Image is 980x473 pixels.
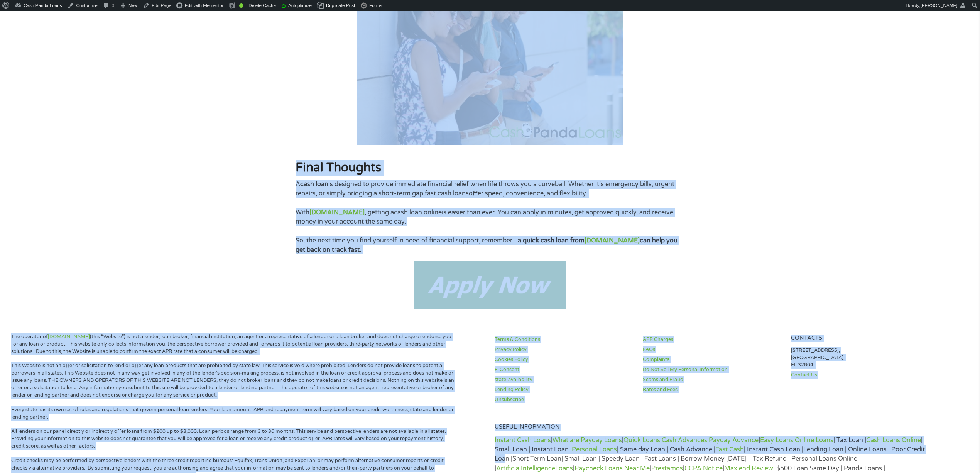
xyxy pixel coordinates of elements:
a: Fast Cash [715,446,744,453]
a: Scams and Fraud [643,376,781,383]
a: Rates and Fees [643,386,781,393]
a: E-Consent [495,366,633,373]
h2: Final Thoughts [296,160,684,176]
a: Terms & Conditions [495,336,633,343]
h4: Useful Information [495,424,929,431]
p: This Website is not an offer or solicitation to lend or offer any loan products that are prohibit... [11,362,455,398]
a: [DOMAIN_NAME] [309,209,365,216]
span: cash loan online [394,209,442,216]
p: With , getting a is easier than ever. You can apply in minutes, get approved quickly, and receive... [296,208,684,227]
strong: cash loan [300,180,328,188]
a: Contact Us [791,371,929,379]
p: Every state has its own set of rules and regulations that govern personal loan lenders. Your loan... [11,406,455,421]
a: Complaints [643,356,781,363]
span: fast cash loans [425,190,469,197]
a: Artificial [496,465,521,472]
a: Payday Advance [709,436,759,444]
p: | | | | | | | Tax Loan | | Small Loan | Instant Loan | | Same day Loan | Cash Advance | | Instant... [495,436,929,473]
a: Préstamos [651,465,683,472]
a: Paycheck Loans Near Me [574,465,650,472]
h4: Contacts [791,335,929,342]
a: What are Payday Loans [553,436,622,444]
a: APR Charges [643,336,781,343]
a: state-availability [495,376,633,383]
a: Personal Loans [572,446,617,453]
p: [STREET_ADDRESS], [GEOGRAPHIC_DATA], FL 32804. [791,347,929,369]
a: [DOMAIN_NAME] [48,334,90,340]
p: So, the next time you find yourself in need of financial support, remember— [296,236,684,255]
p: A is designed to provide immediate financial relief when life throws you a curveball. Whether it’... [296,180,684,198]
a: FAQs [643,346,781,353]
a: Unsubscribe [495,396,633,403]
a: Maxlend Review [724,465,773,472]
a: CCPA Notice [684,465,723,472]
a: Online Loans [795,436,833,444]
a: Cash Advances [662,436,707,444]
a: [DOMAIN_NAME] [585,237,640,244]
a: Do Not Sell My Personal Information [643,366,781,373]
img: Payday loans now [414,261,566,309]
a: Quick Loans [623,436,660,444]
span: [PERSON_NAME] [920,3,957,8]
span: Edit with Elementor [185,3,224,8]
a: Intelligence [521,465,555,472]
a: Privacy Policy [495,346,633,353]
a: Cookies Policy [495,356,633,363]
a: Easy Loans [760,436,793,444]
p: All lenders on our panel directly or indirectly offer loans from $200 up to $3,000. Loan periods ... [11,428,455,450]
a: Instant Cash Loans [495,436,551,444]
a: Lending Policy [495,386,633,393]
a: Cash Loans Online [866,436,921,444]
p: The operator of (this “Website”) is not a lender, loan broker, financial institution, an agent or... [11,333,455,355]
a: Loans [555,465,573,472]
div: Good [239,3,243,8]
